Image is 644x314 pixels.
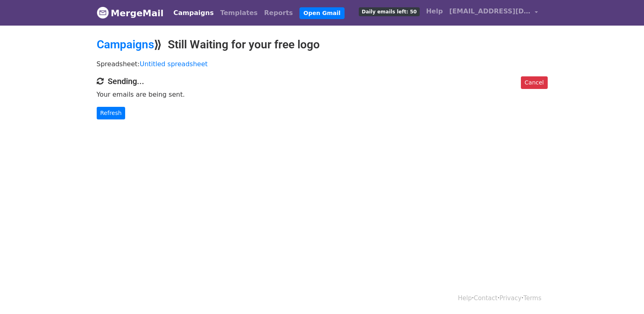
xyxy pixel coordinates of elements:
[449,6,531,16] span: [EMAIL_ADDRESS][DOMAIN_NAME]
[97,38,548,52] h2: ⟫ Still Waiting for your free logo
[423,3,446,19] a: Help
[97,4,164,22] a: MergeMail
[217,5,261,21] a: Templates
[261,5,296,21] a: Reports
[97,107,126,119] a: Refresh
[140,60,208,68] a: Untitled spreadsheet
[499,295,521,302] a: Privacy
[97,60,548,68] p: Spreadsheet:
[446,3,541,22] a: [EMAIL_ADDRESS][DOMAIN_NAME]
[523,295,541,302] a: Terms
[170,5,217,21] a: Campaigns
[458,295,472,302] a: Help
[97,38,154,51] a: Campaigns
[356,3,423,19] a: Daily emails left: 50
[97,90,548,99] p: Your emails are being sent.
[97,76,548,86] h4: Sending...
[97,6,109,19] img: MergeMail logo
[474,295,497,302] a: Contact
[521,76,547,89] a: Cancel
[299,7,345,19] a: Open Gmail
[359,7,419,16] span: Daily emails left: 50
